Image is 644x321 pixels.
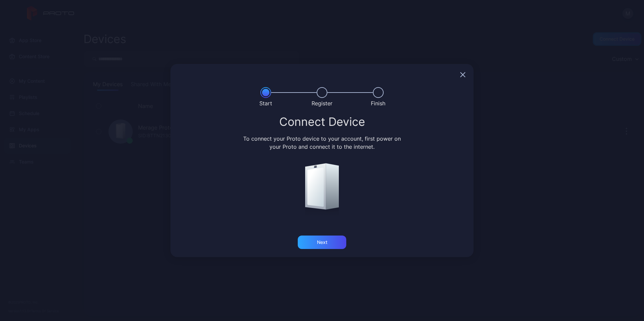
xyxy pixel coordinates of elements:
[179,116,465,128] div: Connect Device
[259,99,272,107] div: Start
[317,240,327,245] div: Next
[371,99,385,107] div: Finish
[242,135,402,151] div: To connect your Proto device to your account, first power on your Proto and connect it to the int...
[312,99,332,107] div: Register
[298,236,346,249] button: Next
